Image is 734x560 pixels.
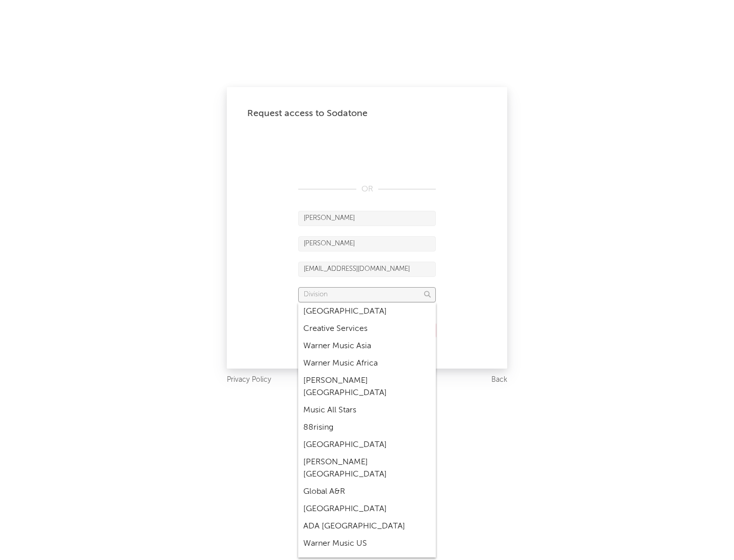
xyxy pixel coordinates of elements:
a: Privacy Policy [227,374,271,386]
a: Back [491,374,507,386]
div: [GEOGRAPHIC_DATA] [298,303,436,320]
div: OR [298,183,436,195]
div: Creative Services [298,320,436,338]
div: [PERSON_NAME] [GEOGRAPHIC_DATA] [298,454,436,483]
input: Email [298,262,436,277]
input: Last Name [298,236,436,251]
div: Warner Music Africa [298,355,436,372]
div: ADA [GEOGRAPHIC_DATA] [298,518,436,535]
div: Music All Stars [298,402,436,419]
div: [PERSON_NAME] [GEOGRAPHIC_DATA] [298,372,436,402]
div: [GEOGRAPHIC_DATA] [298,500,436,518]
div: 88rising [298,419,436,436]
input: Division [298,287,436,302]
div: Request access to Sodatone [247,107,487,120]
div: Warner Music US [298,535,436,552]
div: Global A&R [298,483,436,500]
input: First Name [298,211,436,226]
div: [GEOGRAPHIC_DATA] [298,436,436,454]
div: Warner Music Asia [298,338,436,355]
